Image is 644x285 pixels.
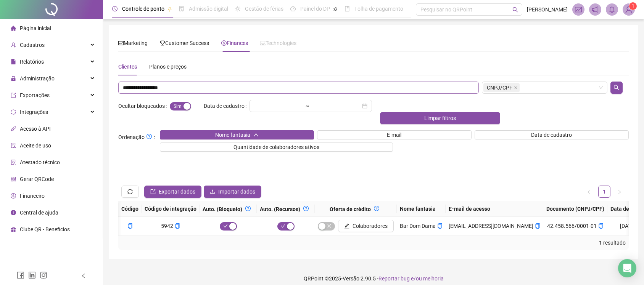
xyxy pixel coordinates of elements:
span: Exportações [20,92,50,98]
span: Reportar bug e/ou melhoria [378,275,444,282]
div: Open Intercom Messenger [618,259,636,277]
button: copiar [437,222,443,230]
span: qrcode [11,176,16,182]
span: Marketing [118,40,148,46]
span: bell [609,6,615,13]
span: clock-circle [112,6,118,11]
span: fund [118,40,124,46]
span: E-mail [387,131,401,139]
button: Limpar filtros [380,112,501,124]
button: question-circle [242,204,254,213]
span: dashboard [290,6,296,11]
li: Próxima página [613,186,626,198]
button: left [583,186,595,198]
span: Central de ajuda [20,210,58,216]
span: export [11,93,16,98]
div: Clientes [118,62,137,71]
span: export [150,189,156,194]
span: copy [437,223,443,229]
th: Código de integração [142,201,200,217]
li: Página anterior [583,186,595,198]
span: Importar dados [218,187,255,196]
span: Painel do DP [300,6,330,12]
span: pushpin [333,7,338,11]
button: copiar [535,222,540,230]
span: laptop [260,40,266,46]
th: Documento (CNPJ/CPF) [543,201,607,217]
label: Ocultar bloqueados [118,100,170,112]
span: Gerar QRCode [20,176,54,182]
li: 1 [598,186,610,198]
span: Gestão de férias [245,6,283,12]
span: api [11,126,16,131]
span: Integrações [20,109,48,115]
span: Financeiro [20,193,45,199]
span: copy [598,223,604,229]
span: pushpin [167,7,172,11]
th: Nome fantasia [397,201,446,217]
button: sync [121,186,139,198]
span: facebook [17,271,24,279]
span: upload [210,189,215,194]
span: Colaboradores [353,222,388,230]
span: audit [11,143,16,148]
span: user-add [11,42,16,48]
button: copiar [127,222,133,230]
button: Quantidade de colaboradores ativos [160,142,393,152]
th: E-mail de acesso [446,201,543,217]
div: ~ [303,103,312,109]
span: copy [535,223,540,229]
button: Colaboradores [338,220,394,232]
span: Nome fantasia [215,131,250,139]
img: 88646 [623,4,634,15]
span: Relatórios [20,59,44,65]
span: home [11,26,16,31]
span: 42.458.566/0001-01 [547,223,604,229]
button: copiar [175,222,180,230]
span: [PERSON_NAME] [527,5,568,14]
div: Auto. (Recursos) [260,204,312,213]
button: copiar [598,222,604,230]
span: solution [11,160,16,165]
button: Importar dados [204,186,261,198]
div: Auto. (Bloqueio) [203,204,254,213]
span: info-circle [11,210,16,215]
button: Exportar dados [144,186,201,198]
span: CNPJ/CPF [483,83,520,92]
button: Ordenação: [145,132,154,141]
button: Nome fantasiaup [160,130,314,139]
span: question-circle [374,206,379,211]
span: question-circle [303,206,309,211]
span: Aceite de uso [20,142,51,149]
sup: Atualize o seu contato no menu Meus Dados [629,2,637,10]
span: close [514,86,518,90]
span: Página inicial [20,25,51,31]
span: instagram [40,271,47,279]
span: Versão [343,275,359,282]
div: Oferta de crédito [318,204,394,213]
button: question-circle [371,204,382,213]
button: E-mail [317,130,471,139]
span: CNPJ/CPF [487,83,512,92]
span: Acesso à API [20,126,51,132]
span: book [345,6,350,11]
span: question-circle [147,134,152,139]
span: fund [575,6,582,13]
span: Folha de pagamento [354,6,403,12]
span: Exportar dados [159,187,195,196]
span: dollar [221,40,227,46]
span: Administração [20,75,55,82]
span: dollar [11,193,16,199]
span: copy [127,223,133,229]
label: Data de cadastro [204,100,250,112]
span: Atestado técnico [20,159,60,165]
span: Controle de ponto [122,6,164,12]
span: up [253,132,259,138]
span: copy [175,223,180,229]
span: [EMAIL_ADDRESS][DOMAIN_NAME] [449,223,533,229]
span: Clube QR - Beneficios [20,226,70,232]
span: lock [11,76,16,81]
span: Admissão digital [189,6,228,12]
th: Código [118,201,142,217]
span: trophy [160,40,165,46]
